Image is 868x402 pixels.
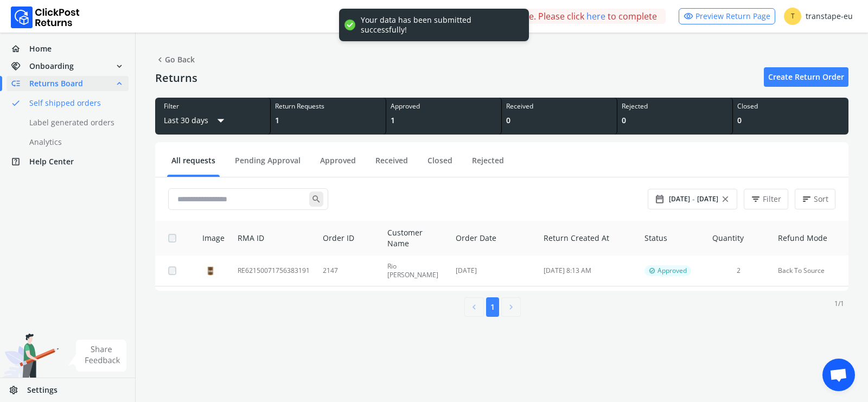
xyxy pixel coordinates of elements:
[29,78,83,89] span: Returns Board
[506,115,612,126] div: 0
[275,115,381,126] div: 1
[795,189,835,209] button: sortSort
[381,256,449,286] td: Rio [PERSON_NAME]
[464,297,484,317] button: chevron_left
[706,256,771,286] td: 2
[638,221,706,256] th: Status
[802,192,812,207] span: sort
[68,340,127,372] img: share feedback
[11,7,80,28] img: Logo
[371,155,412,174] a: Received
[486,297,499,317] button: 1
[11,59,29,74] span: handshake
[784,8,853,25] div: transtape-eu
[316,155,360,174] a: Approved
[449,221,537,256] th: Order Date
[167,155,220,174] a: All requests
[11,154,29,169] span: help_center
[537,256,638,286] td: [DATE] 8:13 AM
[506,102,612,111] div: Received
[449,256,537,286] td: [DATE]
[423,155,457,174] a: Closed
[468,155,508,174] a: Rejected
[7,154,129,169] a: help_centerHelp Center
[622,115,728,126] div: 0
[11,41,29,56] span: home
[771,221,848,256] th: Refund Mode
[784,8,801,25] span: T
[737,102,844,111] div: Closed
[27,385,58,395] span: Settings
[501,297,521,317] button: chevron_right
[275,102,381,111] div: Return Requests
[697,195,718,203] span: [DATE]
[834,299,844,308] p: 1 / 1
[684,9,693,24] span: visibility
[679,8,775,24] a: visibilityPreview Return Page
[11,95,21,111] span: done
[7,41,129,56] a: homeHome
[29,43,52,54] span: Home
[669,195,690,203] span: [DATE]
[316,256,380,286] td: 2147
[231,221,316,256] th: RMA ID
[7,95,142,111] a: doneSelf shipped orders
[506,299,516,315] span: chevron_right
[391,102,497,111] div: Approved
[9,382,27,398] span: settings
[316,221,380,256] th: Order ID
[771,256,848,286] td: Back To Source
[655,192,665,207] span: date_range
[658,266,687,275] span: Approved
[391,115,497,126] div: 1
[11,76,29,91] span: low_priority
[398,9,666,24] div: Onboarding is not complete. Please click to complete
[29,61,74,72] span: Onboarding
[586,10,605,23] a: here
[692,194,695,205] span: -
[622,102,728,111] div: Rejected
[361,15,518,35] div: Your data has been submitted successfully!
[164,102,261,111] div: Filter
[29,156,74,167] span: Help Center
[737,115,844,126] div: 0
[706,221,771,256] th: Quantity
[231,256,316,286] td: RE62150071756383191
[189,221,231,256] th: Image
[751,192,761,207] span: filter_list
[764,67,848,87] a: Create Return Order
[155,52,165,67] span: chevron_left
[7,115,142,130] a: Label generated orders
[822,359,855,391] a: Open chat
[381,221,449,256] th: Customer Name
[537,221,638,256] th: Return Created At
[155,52,195,67] span: Go Back
[309,192,323,207] span: search
[231,155,305,174] a: Pending Approval
[469,299,479,315] span: chevron_left
[164,111,229,130] button: Last 30 daysarrow_drop_down
[114,59,124,74] span: expand_more
[213,111,229,130] span: arrow_drop_down
[720,192,730,207] span: close
[649,266,655,275] span: verified
[7,135,142,150] a: Analytics
[155,72,197,85] h4: Returns
[202,263,219,279] img: row_image
[763,194,781,205] span: Filter
[114,76,124,91] span: expand_less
